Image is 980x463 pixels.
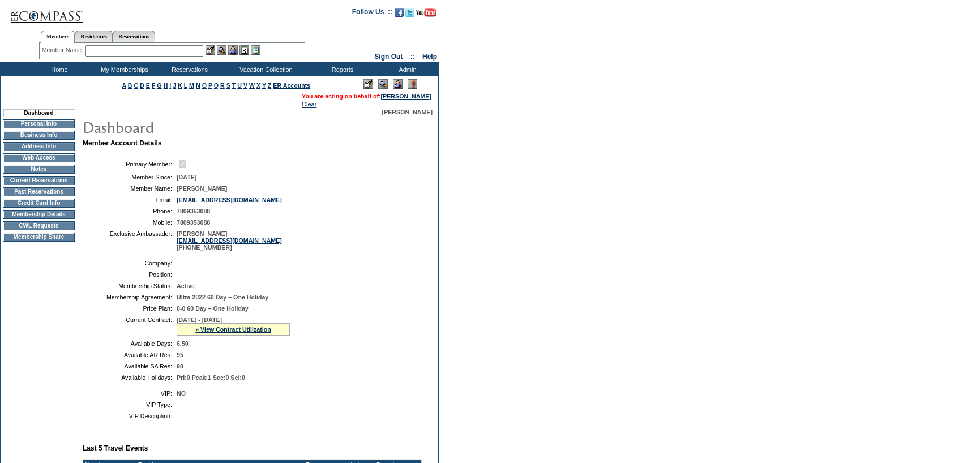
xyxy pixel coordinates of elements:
[122,82,126,89] a: A
[239,45,249,55] img: Reservations
[177,185,227,192] span: [PERSON_NAME]
[87,219,172,226] td: Mobile:
[87,260,172,267] td: Company:
[113,31,155,42] a: Reservations
[177,390,186,397] span: NO
[177,219,210,226] span: 7809353088
[87,230,172,251] td: Exclusive Ambassador:
[382,109,433,115] span: [PERSON_NAME]
[3,119,75,128] td: Personal Info
[3,199,75,208] td: Credit Card Info
[83,139,162,147] b: Member Account Details
[177,208,210,215] span: 7809353088
[243,82,247,89] a: V
[196,82,200,89] a: N
[256,82,260,89] a: X
[374,53,403,61] a: Sign Out
[177,174,196,181] span: [DATE]
[228,45,238,55] img: Impersonate
[221,62,309,76] td: Vacation Collection
[177,230,282,251] span: [PERSON_NAME] [PHONE_NUMBER]
[177,374,245,381] span: Pri:0 Peak:1 Sec:0 Sel:0
[217,45,226,55] img: View
[177,237,282,244] a: [EMAIL_ADDRESS][DOMAIN_NAME]
[87,340,172,347] td: Available Days:
[273,82,310,89] a: ER Accounts
[169,82,171,89] a: I
[41,31,75,43] a: Members
[164,82,168,89] a: H
[214,82,219,89] a: Q
[87,316,172,336] td: Current Contract:
[177,351,183,358] span: 95
[87,185,172,192] td: Member Name:
[83,444,148,452] b: Last 5 Travel Events
[405,11,414,18] a: Follow us on Twitter
[184,82,187,89] a: L
[128,82,132,89] a: B
[374,62,439,76] td: Admin
[410,53,415,61] span: ::
[422,53,437,61] a: Help
[3,131,75,140] td: Business Info
[87,363,172,370] td: Available SA Res:
[177,316,222,323] span: [DATE] - [DATE]
[3,187,75,196] td: Past Reservations
[195,326,271,333] a: » View Contract Utilization
[173,82,176,89] a: J
[208,82,212,89] a: P
[87,413,172,419] td: VIP Description:
[206,45,215,55] img: b_edit.gif
[177,282,195,289] span: Active
[42,45,85,55] div: Member Name:
[381,93,431,100] a: [PERSON_NAME]
[156,62,221,76] td: Reservations
[87,271,172,278] td: Position:
[408,79,417,89] img: Log Concern/Member Elevation
[87,158,172,169] td: Primary Member:
[3,210,75,219] td: Membership Details
[87,294,172,301] td: Membership Agreement:
[146,82,150,89] a: E
[75,31,113,42] a: Residences
[189,82,194,89] a: M
[395,11,404,18] a: Become our fan on Facebook
[87,390,172,397] td: VIP:
[262,82,266,89] a: Y
[352,7,392,20] td: Follow Us ::
[202,82,207,89] a: O
[91,62,156,76] td: My Memberships
[363,79,373,89] img: Edit Mode
[87,174,172,181] td: Member Since:
[226,82,230,89] a: S
[3,233,75,242] td: Membership Share
[177,340,189,347] span: 6.50
[3,165,75,174] td: Notes
[3,176,75,185] td: Current Reservations
[302,101,316,108] a: Clear
[177,305,249,312] span: 0-0 60 Day – One Holiday
[3,142,75,151] td: Address Info
[177,294,268,301] span: Ultra 2022 60 Day – One Holiday
[395,8,404,17] img: Become our fan on Facebook
[416,11,436,18] a: Subscribe to our YouTube Channel
[3,109,75,117] td: Dashboard
[268,82,272,89] a: Z
[87,351,172,358] td: Available AR Res:
[177,196,282,203] a: [EMAIL_ADDRESS][DOMAIN_NAME]
[87,282,172,289] td: Membership Status:
[87,374,172,381] td: Available Holidays:
[3,153,75,162] td: Web Access
[25,62,91,76] td: Home
[87,401,172,408] td: VIP Type:
[378,79,388,89] img: View Mode
[416,8,436,17] img: Subscribe to our YouTube Channel
[249,82,255,89] a: W
[87,196,172,203] td: Email:
[232,82,236,89] a: T
[251,45,260,55] img: b_calculator.gif
[237,82,242,89] a: U
[302,93,431,100] span: You are acting on behalf of:
[309,62,374,76] td: Reports
[393,79,403,89] img: Impersonate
